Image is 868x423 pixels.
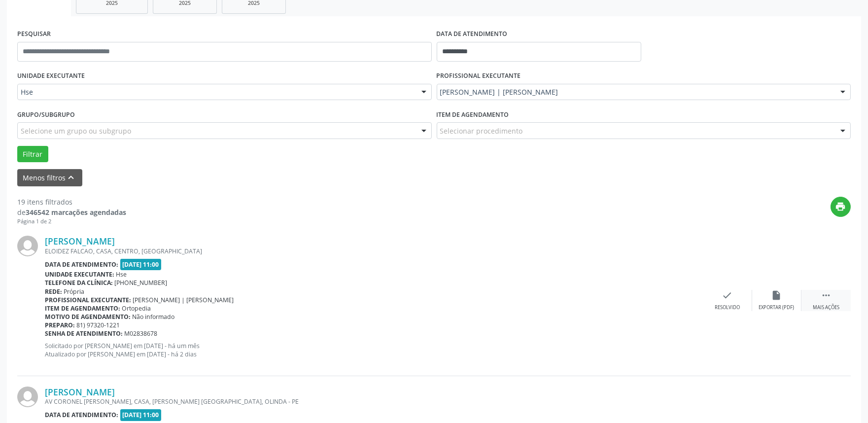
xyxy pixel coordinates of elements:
label: PESQUISAR [17,27,51,42]
span: Ortopedia [122,304,151,313]
b: Telefone da clínica: [45,279,113,287]
div: de [17,207,126,217]
button: Menos filtroskeyboard_arrow_up [17,169,82,186]
b: Rede: [45,287,62,296]
span: 81) 97320-1221 [77,321,120,329]
span: [PHONE_NUMBER] [115,279,168,287]
b: Motivo de agendamento: [45,313,131,321]
i: insert_drive_file [771,290,782,301]
strong: 346542 marcações agendadas [26,208,126,217]
a: [PERSON_NAME] [45,236,115,247]
span: [PERSON_NAME] | [PERSON_NAME] [440,87,831,97]
div: Página 1 de 2 [17,217,126,226]
span: [DATE] 11:00 [120,409,162,421]
button: Filtrar [17,146,48,163]
span: M02838678 [125,329,158,338]
label: Grupo/Subgrupo [17,107,75,122]
b: Item de agendamento: [45,304,120,313]
div: ELOIDEZ FALCAO, CASA, CENTRO, [GEOGRAPHIC_DATA] [45,247,703,255]
span: Não informado [133,313,175,321]
i: print [835,201,846,212]
a: [PERSON_NAME] [45,387,115,397]
img: img [17,236,38,256]
div: AV CORONEL [PERSON_NAME], CASA, [PERSON_NAME] [GEOGRAPHIC_DATA], OLINDA - PE [45,397,703,406]
label: DATA DE ATENDIMENTO [437,27,508,42]
span: Selecionar procedimento [440,126,523,136]
b: Preparo: [45,321,75,329]
b: Data de atendimento: [45,260,118,269]
button: print [831,197,851,217]
b: Unidade executante: [45,270,114,279]
div: Resolvido [715,304,740,311]
p: Solicitado por [PERSON_NAME] em [DATE] - há um mês Atualizado por [PERSON_NAME] em [DATE] - há 2 ... [45,342,703,358]
i: keyboard_arrow_up [66,172,77,183]
span: [DATE] 11:00 [120,259,162,270]
label: PROFISSIONAL EXECUTANTE [437,69,521,84]
label: UNIDADE EXECUTANTE [17,69,85,84]
i:  [821,290,832,301]
span: [PERSON_NAME] | [PERSON_NAME] [133,296,234,304]
span: Selecione um grupo ou subgrupo [21,126,131,136]
div: 19 itens filtrados [17,197,126,207]
div: Mais ações [813,304,839,311]
b: Profissional executante: [45,296,131,304]
i: check [722,290,733,301]
span: Própria [64,287,85,296]
b: Data de atendimento: [45,411,118,419]
label: Item de agendamento [437,107,509,122]
span: Hse [116,270,127,279]
span: Hse [21,87,412,97]
div: Exportar (PDF) [759,304,795,311]
b: Senha de atendimento: [45,329,123,338]
img: img [17,387,38,407]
